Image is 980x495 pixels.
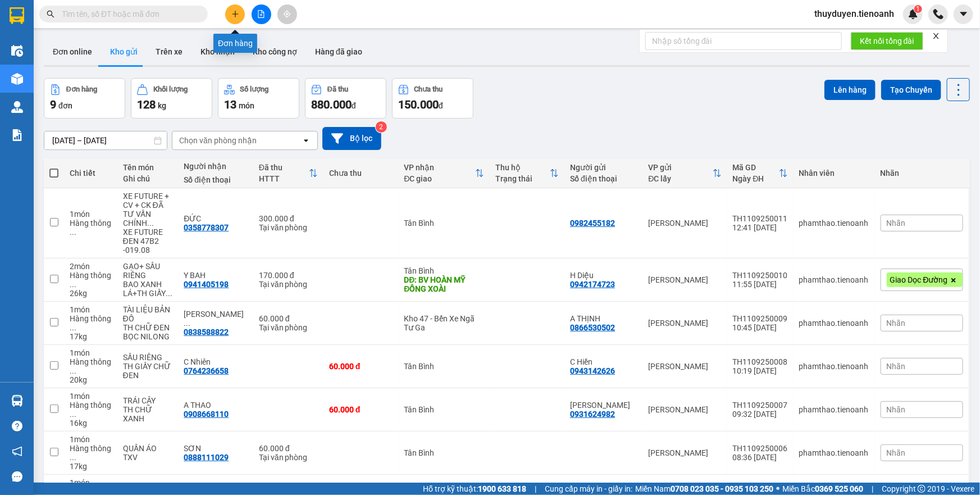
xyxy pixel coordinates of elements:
[11,101,23,113] img: warehouse-icon
[259,223,318,232] div: Tại văn phòng
[799,219,869,228] div: phamthao.tienoanh
[277,4,297,24] button: aim
[70,392,112,401] div: 1 món
[184,223,229,232] div: 0358778307
[643,158,727,188] th: Toggle SortBy
[123,353,173,362] div: SẦU RIÊNG
[649,219,722,228] div: [PERSON_NAME]
[932,32,940,40] span: close
[404,163,475,172] div: VP nhận
[123,453,173,462] div: TXV
[733,357,788,366] div: TH1109250008
[570,219,615,228] div: 0982455182
[733,410,788,419] div: 09:32 [DATE]
[649,405,722,414] div: [PERSON_NAME]
[799,169,869,178] div: Nhân viên
[259,323,318,332] div: Tại văn phòng
[376,121,387,133] sup: 2
[47,10,54,18] span: search
[570,174,637,183] div: Số điện thoại
[570,410,615,419] div: 0931624982
[184,175,248,184] div: Số điện thoại
[259,453,318,462] div: Tại văn phòng
[70,314,112,332] div: Hàng thông thường
[123,163,173,172] div: Tên món
[123,174,173,183] div: Ghi chú
[123,405,173,423] div: TH CHỮ XANH
[570,366,615,375] div: 0943142626
[570,271,637,280] div: H Diệu
[184,453,229,462] div: 0888111029
[225,4,245,24] button: plus
[70,453,76,462] span: ...
[404,448,484,457] div: Tân Bình
[252,4,271,24] button: file-add
[329,405,393,414] div: 60.000 đ
[70,305,112,314] div: 1 món
[70,262,112,271] div: 2 món
[306,38,371,65] button: Hàng đã giao
[733,223,788,232] div: 12:41 [DATE]
[184,366,229,375] div: 0764236658
[649,275,722,284] div: [PERSON_NAME]
[70,478,112,487] div: 1 món
[799,275,869,284] div: phamthao.tienoanh
[404,174,475,183] div: ĐC giao
[239,101,254,110] span: món
[70,410,76,419] span: ...
[799,405,869,414] div: phamthao.tienoanh
[799,362,869,371] div: phamthao.tienoanh
[851,32,923,50] button: Kết nối tổng đài
[259,280,318,289] div: Tại văn phòng
[58,101,72,110] span: đơn
[423,483,526,495] span: Hỗ trợ kỹ thuật:
[918,485,926,493] span: copyright
[887,219,906,228] span: Nhãn
[131,78,212,119] button: Khối lượng128kg
[123,305,173,323] div: TÀI LIỆU BẢN ĐỒ
[776,487,780,491] span: ⚪️
[733,174,779,183] div: Ngày ĐH
[959,9,969,19] span: caret-down
[916,5,920,13] span: 1
[70,228,76,237] span: ...
[887,319,906,328] span: Nhãn
[257,10,265,18] span: file-add
[11,45,23,57] img: warehouse-icon
[70,323,76,332] span: ...
[887,405,906,414] span: Nhãn
[733,271,788,280] div: TH1109250010
[329,169,393,178] div: Chưa thu
[439,101,443,110] span: đ
[153,85,188,93] div: Khối lượng
[815,484,863,493] strong: 0369 525 060
[50,98,56,111] span: 9
[123,280,173,298] div: BAO XANH LÁ+TH GIẤY CHỮ ĐEN
[184,357,248,366] div: C Nhiên
[184,271,248,280] div: Y BAH
[259,163,309,172] div: Đã thu
[649,163,713,172] div: VP gửi
[305,78,386,119] button: Đã thu880.000đ
[70,289,112,298] div: 26 kg
[890,275,948,285] span: Giao Dọc Đường
[70,219,112,237] div: Hàng thông thường
[259,271,318,280] div: 170.000 đ
[733,453,788,462] div: 08:36 [DATE]
[184,328,229,337] div: 0838588822
[192,38,244,65] button: Kho nhận
[123,444,173,453] div: QUẦN ÁO
[872,483,873,495] span: |
[478,484,526,493] strong: 1900 633 818
[184,319,190,328] span: ...
[184,310,248,328] div: NGuyễn Hồng Quang
[184,162,248,171] div: Người nhận
[733,314,788,323] div: TH1109250009
[259,214,318,223] div: 300.000 đ
[283,10,291,18] span: aim
[12,471,22,482] span: message
[570,314,637,323] div: A THỊNH
[123,192,173,228] div: XE FUTURE + CV + CK ĐÃ TƯ VẤN CHÍNH SÁCH
[70,444,112,462] div: Hàng thông thường
[733,444,788,453] div: TH1109250006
